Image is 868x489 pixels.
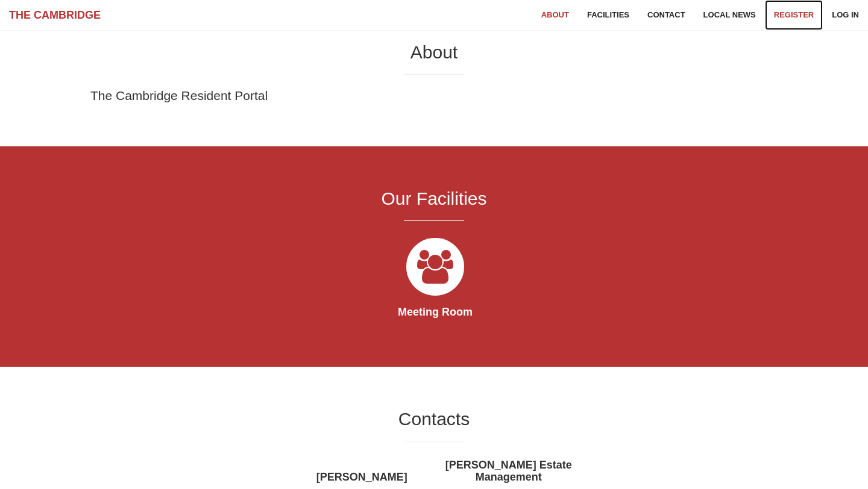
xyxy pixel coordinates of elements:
h2: About [90,42,778,62]
strong: Meeting Room [398,306,473,318]
h2: Our Facilities [149,188,719,208]
strong: [PERSON_NAME] Estate Management [445,459,572,483]
p: The Cambridge Resident Portal [90,87,778,104]
h2: Contacts [149,409,719,429]
strong: [PERSON_NAME] [316,471,407,483]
